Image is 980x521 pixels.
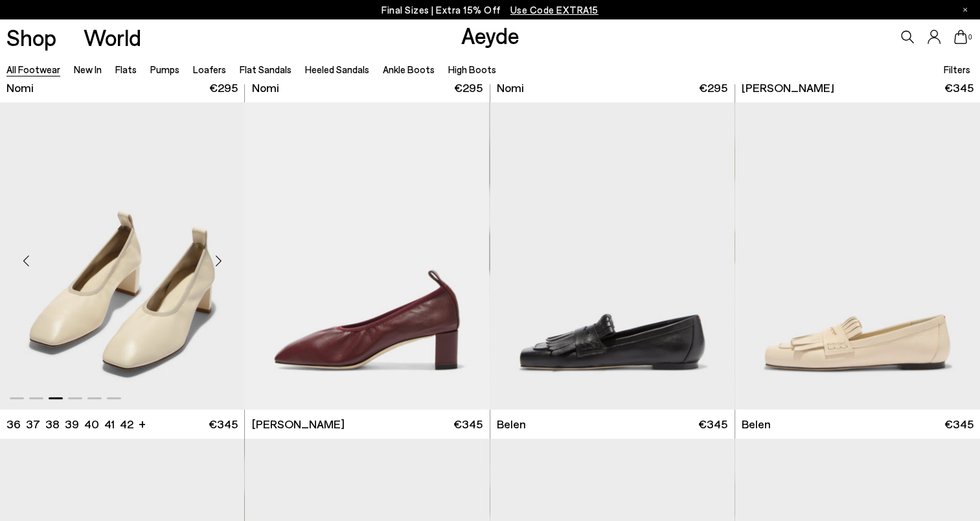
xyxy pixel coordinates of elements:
[45,416,60,432] li: 38
[383,64,435,75] a: Ankle Boots
[699,80,727,96] span: €295
[453,416,483,432] span: €345
[74,64,102,75] a: New In
[954,30,967,44] a: 0
[735,102,980,410] div: 1 / 6
[26,416,40,432] li: 37
[199,242,238,281] div: Next slide
[382,2,598,18] p: Final Sizes | Extra 15% Off
[240,64,291,75] a: Flat Sandals
[489,102,733,410] div: 2 / 6
[497,416,526,432] span: Belen
[6,416,130,432] ul: variant
[943,64,970,75] span: Filters
[84,416,99,432] li: 40
[193,64,226,75] a: Loafers
[65,416,79,432] li: 39
[139,415,146,432] li: +
[497,80,524,96] span: Nomi
[245,102,489,410] img: Narissa Ruched Pumps
[967,34,974,41] span: 0
[209,80,238,96] span: €295
[698,416,727,432] span: €345
[6,64,60,75] a: All Footwear
[6,416,21,432] li: 36
[742,416,771,432] span: Belen
[120,416,133,432] li: 42
[490,102,735,410] a: 6 / 6 1 / 6 2 / 6 3 / 6 4 / 6 5 / 6 6 / 6 1 / 6 Next slide Previous slide
[742,80,834,96] span: [PERSON_NAME]
[448,64,496,75] a: High Boots
[245,102,489,410] div: 1 / 6
[510,4,598,16] span: Navigate to /collections/ss25-final-sizes
[245,73,489,102] a: Nomi €295
[115,64,137,75] a: Flats
[6,26,56,49] a: Shop
[490,102,735,410] img: Belen Tassel Loafers
[84,26,141,49] a: World
[252,80,279,96] span: Nomi
[490,73,735,102] a: Nomi €295
[735,410,980,439] a: Belen €345
[150,64,179,75] a: Pumps
[735,102,980,410] a: 6 / 6 1 / 6 2 / 6 3 / 6 4 / 6 5 / 6 6 / 6 1 / 6 Next slide Previous slide
[245,410,489,439] a: [PERSON_NAME] €345
[735,102,979,410] img: Belen Tassel Loafers
[244,102,488,410] div: 4 / 6
[489,102,733,410] img: Narissa Ruched Pumps
[252,416,345,432] span: [PERSON_NAME]
[461,21,519,49] a: Aeyde
[735,102,979,410] div: 2 / 6
[244,102,488,410] img: Narissa Ruched Pumps
[6,80,34,96] span: Nomi
[944,80,974,96] span: €345
[6,242,45,281] div: Previous slide
[245,102,489,410] a: 6 / 6 1 / 6 2 / 6 3 / 6 4 / 6 5 / 6 6 / 6 1 / 6 Next slide Previous slide
[454,80,483,96] span: €295
[944,416,974,432] span: €345
[104,416,115,432] li: 41
[209,416,238,432] span: €345
[490,102,735,410] div: 1 / 6
[305,64,369,75] a: Heeled Sandals
[490,410,735,439] a: Belen €345
[735,102,980,410] img: Belen Tassel Loafers
[735,73,980,102] a: [PERSON_NAME] €345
